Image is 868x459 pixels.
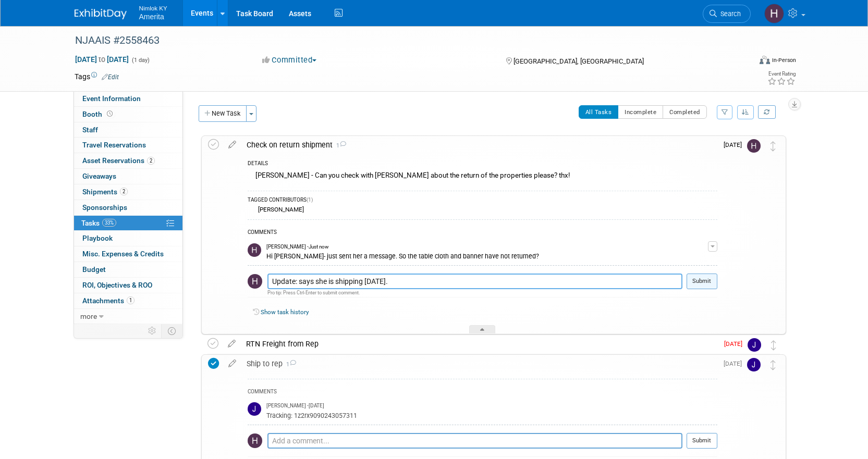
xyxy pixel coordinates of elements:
span: (1 day) [131,57,150,64]
a: Staff [74,122,182,138]
img: Jamie Dunn [747,358,761,371]
div: NJAAIS #2558463 [71,31,735,50]
img: Hannah Durbin [248,433,262,448]
span: [DATE] [724,340,748,348]
span: Asset Reservations [82,156,155,165]
span: [DATE] [724,141,747,148]
a: Shipments2 [74,184,182,200]
span: 2 [120,188,128,195]
span: Sponsorships [82,203,127,212]
a: Refresh [758,105,776,119]
div: [PERSON_NAME] [255,206,304,213]
span: 1 [333,142,346,149]
img: Hannah Durbin [248,243,261,257]
span: Misc. Expenses & Credits [82,250,164,258]
a: Sponsorships [74,200,182,215]
div: TAGGED CONTRIBUTORS [248,196,717,205]
span: Event Information [82,94,141,103]
i: Move task [771,340,776,350]
a: Travel Reservations [74,138,182,153]
button: Submit [687,274,717,289]
span: Attachments [82,296,135,305]
div: COMMENTS [248,228,717,239]
img: Hannah Durbin [747,139,761,153]
a: Misc. Expenses & Credits [74,246,182,262]
span: Search [717,10,741,18]
a: Giveaways [74,169,182,184]
td: Personalize Event Tab Strip [143,324,162,338]
div: [PERSON_NAME] - Can you check with [PERSON_NAME] about the return of the properties please? thx! [248,169,717,185]
a: Playbook [74,231,182,246]
span: [GEOGRAPHIC_DATA], [GEOGRAPHIC_DATA] [514,57,644,65]
span: [PERSON_NAME] - Just now [266,243,328,251]
div: Check on return shipment [241,136,717,154]
img: Jamie Dunn [748,338,761,352]
div: DETAILS [248,160,717,169]
span: Travel Reservations [82,141,146,149]
a: Tasks33% [74,216,182,231]
span: more [80,312,97,320]
span: (1) [307,197,313,203]
a: edit [223,140,241,150]
a: Booth [74,107,182,122]
span: Booth not reserved yet [105,110,115,118]
div: Event Format [689,54,797,70]
span: 1 [127,296,135,304]
i: Move task [771,360,776,370]
img: ExhibitDay [75,9,127,19]
span: ROI, Objectives & ROO [82,281,152,289]
span: to [97,55,107,64]
div: Pro tip: Press Ctrl-Enter to submit comment. [267,289,682,296]
button: Incomplete [618,105,663,119]
span: [PERSON_NAME] - [DATE] [266,402,324,410]
span: 2 [147,157,155,165]
span: Playbook [82,234,113,242]
span: Budget [82,265,106,274]
a: Search [703,5,751,23]
img: Hannah Durbin [764,4,784,23]
span: [DATE] [DATE] [75,55,129,64]
button: New Task [199,105,247,122]
a: Asset Reservations2 [74,153,182,168]
i: Move task [771,141,776,151]
div: Hi [PERSON_NAME]- just sent her a message. So the table cloth and banner have not returned? [266,251,708,260]
span: Shipments [82,188,128,196]
button: All Tasks [579,105,619,119]
span: Booth [82,110,115,118]
a: more [74,309,182,324]
a: Show task history [261,308,309,316]
span: Giveaways [82,172,116,180]
a: Budget [74,262,182,277]
a: Edit [102,73,119,81]
button: Committed [259,55,321,66]
div: Tracking: 1z2rx9090243057311 [266,410,717,420]
div: Event Rating [767,71,796,77]
button: Completed [663,105,707,119]
a: Attachments1 [74,293,182,308]
span: Amerita [139,13,164,21]
td: Tags [75,71,119,82]
span: Staff [82,126,98,134]
span: [DATE] [724,360,747,367]
a: edit [223,359,241,368]
a: Event Information [74,91,182,106]
a: edit [223,339,241,349]
img: Format-Inperson.png [760,56,770,64]
div: Ship to rep [241,355,717,373]
div: COMMENTS [248,387,717,398]
a: ROI, Objectives & ROO [74,278,182,293]
div: RTN Freight from Rep [241,335,718,353]
span: 1 [283,361,296,368]
span: 33% [102,219,116,227]
span: Nimlok KY [139,2,167,13]
span: Tasks [81,219,116,227]
td: Toggle Event Tabs [161,324,182,338]
div: In-Person [772,56,796,64]
button: Submit [687,433,717,449]
img: Jamie Dunn [248,402,261,416]
img: Hannah Durbin [248,274,262,289]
